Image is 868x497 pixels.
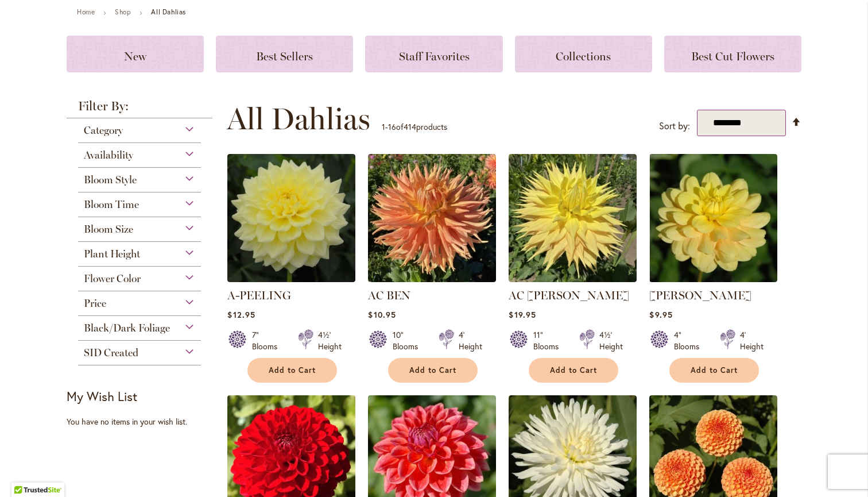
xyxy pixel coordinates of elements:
[247,358,337,383] button: Add to Cart
[227,288,291,302] a: A-PEELING
[227,309,255,320] span: $12.95
[318,329,342,352] div: 4½' Height
[84,149,133,161] span: Availability
[550,365,597,375] span: Add to Cart
[84,297,106,310] span: Price
[556,49,611,63] span: Collections
[509,309,536,320] span: $19.95
[84,346,138,359] span: SID Created
[533,329,565,352] div: 11" Blooms
[649,288,751,302] a: [PERSON_NAME]
[256,49,313,63] span: Best Sellers
[67,416,220,427] div: You have no items in your wish list.
[382,121,385,132] span: 1
[399,49,470,63] span: Staff Favorites
[599,329,623,352] div: 4½' Height
[509,288,629,302] a: AC [PERSON_NAME]
[77,7,95,16] a: Home
[84,248,140,260] span: Plant Height
[67,100,212,118] strong: Filter By:
[649,154,777,282] img: AHOY MATEY
[252,329,284,352] div: 7" Blooms
[669,358,759,383] button: Add to Cart
[691,365,738,375] span: Add to Cart
[388,121,396,132] span: 16
[691,49,774,63] span: Best Cut Flowers
[659,115,690,137] label: Sort by:
[227,273,355,284] a: A-Peeling
[124,49,146,63] span: New
[84,223,133,236] span: Bloom Size
[84,272,141,285] span: Flower Color
[9,456,41,488] iframe: Launch Accessibility Center
[368,154,496,282] img: AC BEN
[382,118,447,136] p: - of products
[227,154,355,282] img: A-Peeling
[368,288,410,302] a: AC BEN
[151,7,186,16] strong: All Dahlias
[67,36,204,72] a: New
[269,365,316,375] span: Add to Cart
[509,273,637,284] a: AC Jeri
[404,121,416,132] span: 414
[393,329,425,352] div: 10" Blooms
[674,329,706,352] div: 4" Blooms
[216,36,353,72] a: Best Sellers
[84,322,170,334] span: Black/Dark Foliage
[664,36,801,72] a: Best Cut Flowers
[649,309,672,320] span: $9.95
[84,198,139,211] span: Bloom Time
[115,7,131,16] a: Shop
[529,358,618,383] button: Add to Cart
[67,388,137,404] strong: My Wish List
[459,329,482,352] div: 4' Height
[509,154,637,282] img: AC Jeri
[649,273,777,284] a: AHOY MATEY
[515,36,652,72] a: Collections
[368,273,496,284] a: AC BEN
[409,365,456,375] span: Add to Cart
[84,174,137,186] span: Bloom Style
[740,329,764,352] div: 4' Height
[84,124,123,137] span: Category
[368,309,396,320] span: $10.95
[388,358,478,383] button: Add to Cart
[365,36,502,72] a: Staff Favorites
[227,102,370,136] span: All Dahlias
